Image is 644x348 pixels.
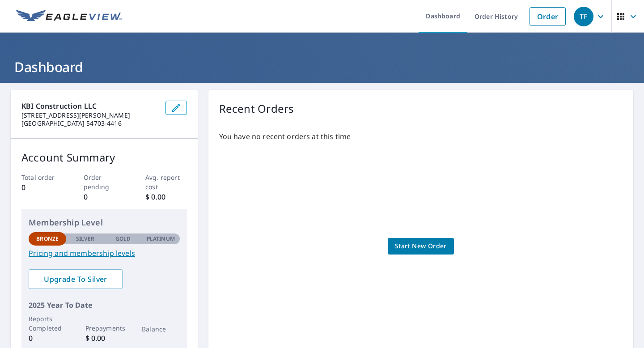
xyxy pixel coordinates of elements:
[21,149,187,166] p: Account Summary
[16,10,122,23] img: EV Logo
[115,235,131,243] p: Gold
[145,191,186,202] p: $ 0.00
[145,173,186,191] p: Avg. report cost
[84,191,125,202] p: 0
[21,173,63,182] p: Total order
[29,333,66,344] p: 0
[530,7,566,26] a: Order
[147,235,175,243] p: Platinum
[21,119,158,127] p: [GEOGRAPHIC_DATA] 54703-4416
[85,333,123,344] p: $ 0.00
[29,300,180,310] p: 2025 Year To Date
[36,274,115,284] span: Upgrade To Silver
[21,182,63,193] p: 0
[36,235,59,243] p: Bronze
[76,235,95,243] p: Silver
[21,101,158,111] p: KBI Construction LLC
[84,173,125,191] p: Order pending
[29,216,180,229] p: Membership Level
[29,269,123,289] a: Upgrade To Silver
[29,314,66,333] p: Reports Completed
[219,131,623,142] p: You have no recent orders at this time
[11,58,633,76] h1: Dashboard
[395,241,447,252] span: Start New Order
[388,238,454,255] a: Start New Order
[142,324,179,334] p: Balance
[29,248,180,259] a: Pricing and membership levels
[21,111,158,119] p: [STREET_ADDRESS][PERSON_NAME]
[85,323,123,333] p: Prepayments
[574,7,593,26] div: TF
[219,101,294,117] p: Recent Orders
